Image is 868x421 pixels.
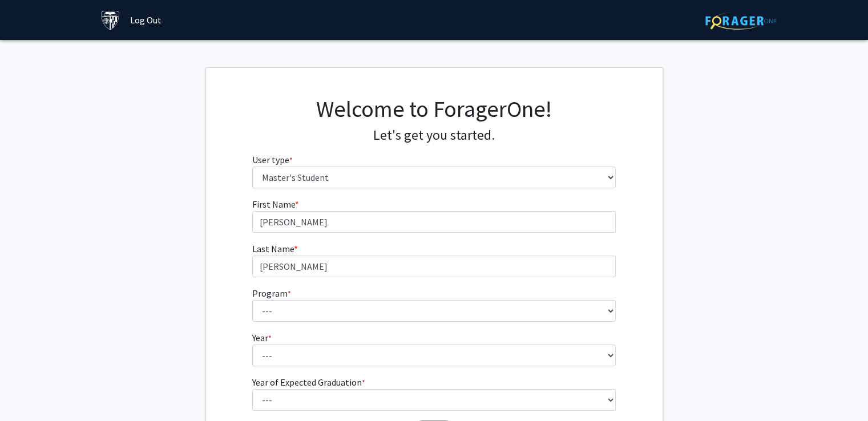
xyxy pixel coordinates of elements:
[252,331,272,345] label: Year
[252,127,616,144] h4: Let's get you started.
[252,243,294,254] span: Last Name
[252,286,291,300] label: Program
[705,12,777,30] img: ForagerOne Logo
[252,375,365,389] label: Year of Expected Graduation
[9,370,49,412] iframe: Chat
[100,10,120,30] img: Johns Hopkins University Logo
[252,199,295,210] span: First Name
[252,153,293,167] label: User type
[252,95,616,123] h1: Welcome to ForagerOne!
